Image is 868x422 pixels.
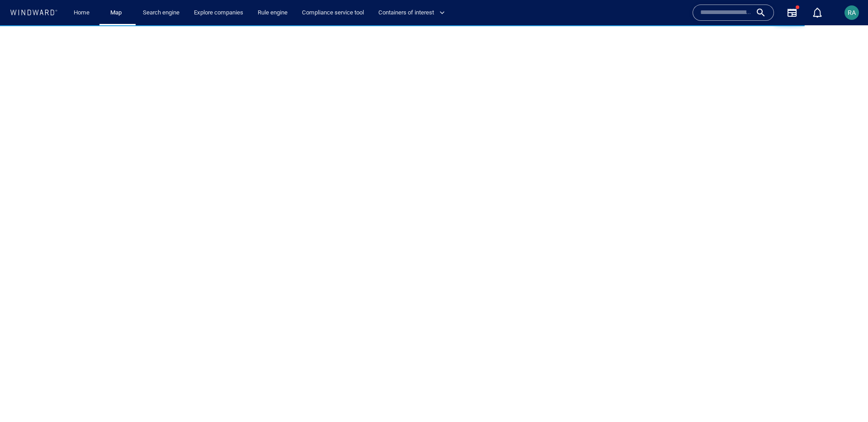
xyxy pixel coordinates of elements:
button: Home [67,5,96,21]
span: Containers of interest [378,8,445,18]
a: Map [107,5,128,21]
button: RA [843,4,861,22]
a: Compliance service tool [298,5,368,21]
span: RA [848,9,856,16]
button: Containers of interest [375,5,453,21]
a: Home [70,5,93,21]
a: Rule engine [254,5,291,21]
div: Notification center [812,7,823,18]
button: Map [103,5,132,21]
a: Explore companies [190,5,247,21]
a: Search engine [139,5,183,21]
iframe: Chat [830,381,861,415]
